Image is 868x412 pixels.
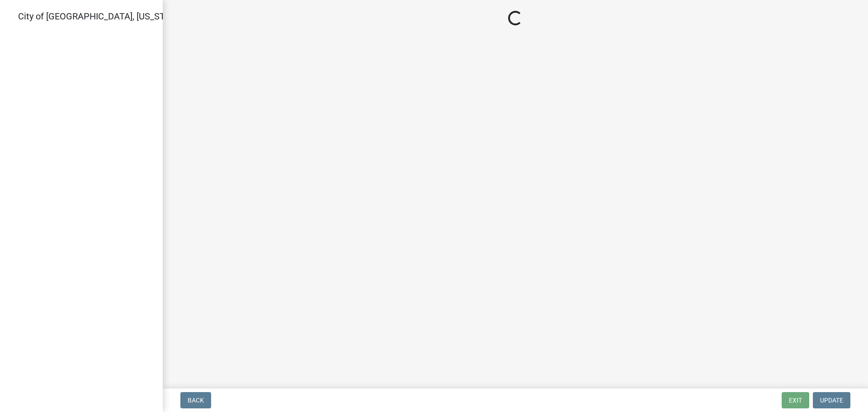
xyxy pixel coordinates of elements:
[180,392,211,408] button: Back
[188,397,204,404] span: Back
[18,11,183,22] span: City of [GEOGRAPHIC_DATA], [US_STATE]
[813,392,850,408] button: Update
[820,397,843,404] span: Update
[782,392,809,408] button: Exit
